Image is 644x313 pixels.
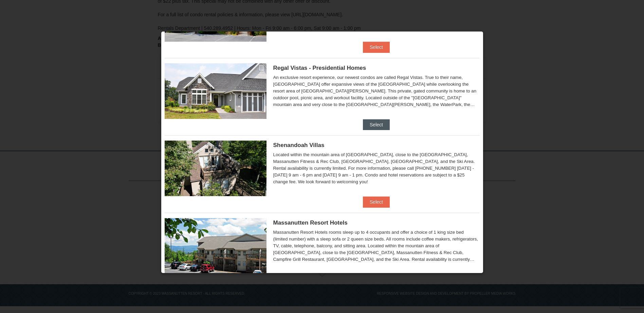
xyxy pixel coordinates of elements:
span: Regal Vistas - Presidential Homes [273,65,366,71]
img: 19218991-1-902409a9.jpg [165,63,266,119]
img: 19219026-1-e3b4ac8e.jpg [165,218,266,274]
button: Select [363,42,390,53]
span: Shenandoah Villas [273,142,325,148]
button: Select [363,196,390,207]
button: Select [363,119,390,130]
img: 19219019-2-e70bf45f.jpg [165,141,266,196]
span: Massanutten Resort Hotels [273,220,348,226]
div: Located within the mountain area of [GEOGRAPHIC_DATA], close to the [GEOGRAPHIC_DATA], Massanutte... [273,151,480,185]
div: An exclusive resort experience, our newest condos are called Regal Vistas. True to their name, [G... [273,74,480,108]
div: Massanutten Resort Hotels rooms sleep up to 4 occupants and offer a choice of 1 king size bed (li... [273,229,480,263]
